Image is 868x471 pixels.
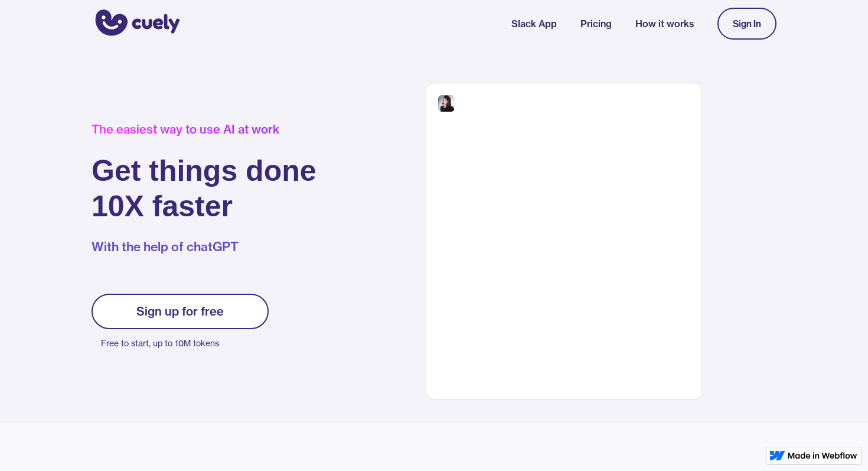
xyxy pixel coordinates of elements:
a: Sign up for free [92,294,269,329]
div: Sign up for free [136,304,224,319]
p: With the help of chatGPT [92,238,316,256]
img: Made in Webflow [788,452,857,459]
a: Slack App [511,17,557,31]
h1: Get things done 10X faster [92,153,316,224]
div: Sign In [733,18,761,29]
div: The easiest way to use AI at work [92,122,316,137]
a: Sign In [717,8,776,40]
a: home [92,2,180,46]
a: Pricing [580,17,612,31]
p: Free to start, up to 10M tokens [101,335,269,352]
a: How it works [635,17,694,31]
